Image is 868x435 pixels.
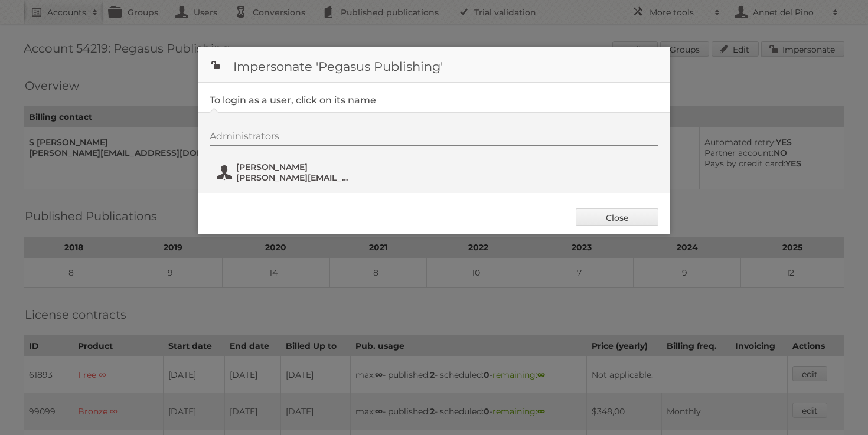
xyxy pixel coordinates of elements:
[236,162,351,172] span: [PERSON_NAME]
[210,94,376,106] legend: To login as a user, click on its name
[216,161,354,184] button: [PERSON_NAME] [PERSON_NAME][EMAIL_ADDRESS][DOMAIN_NAME]
[576,208,658,226] a: Close
[198,47,670,83] h1: Impersonate 'Pegasus Publishing'
[210,130,658,146] div: Administrators
[236,172,351,183] span: [PERSON_NAME][EMAIL_ADDRESS][DOMAIN_NAME]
